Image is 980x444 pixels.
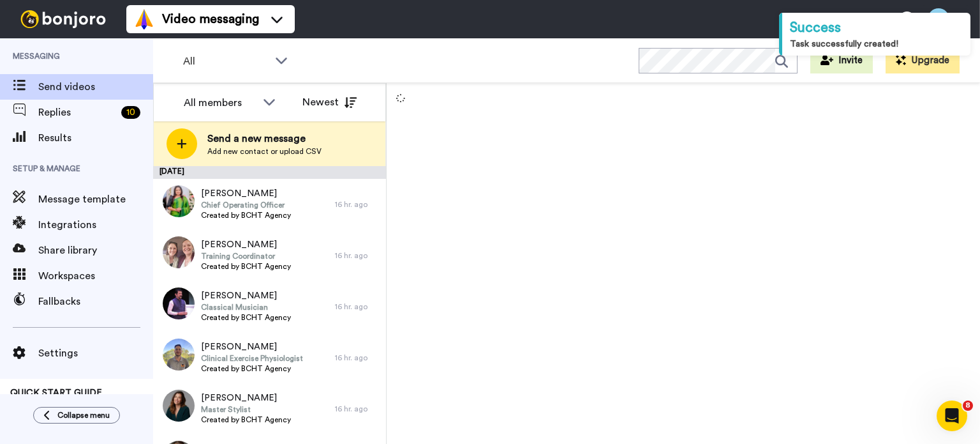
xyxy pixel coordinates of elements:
[38,192,153,207] span: Message template
[201,200,291,210] span: Chief Operating Officer
[201,341,303,353] span: [PERSON_NAME]
[163,287,195,319] img: 75ff4fff-b6d0-4400-914e-a5b4db2a81f5.jpg
[886,48,960,73] button: Upgrade
[201,187,291,200] span: [PERSON_NAME]
[38,130,153,146] span: Results
[207,146,322,157] span: Add new contact or upload CSV
[38,294,153,309] span: Fallbacks
[790,38,963,50] div: Task successfully created!
[201,261,291,272] span: Created by BCHT Agency
[162,10,259,28] span: Video messaging
[38,217,153,233] span: Integrations
[201,312,291,323] span: Created by BCHT Agency
[38,243,153,258] span: Share library
[335,404,380,414] div: 16 hr. ago
[57,410,110,420] span: Collapse menu
[201,392,291,404] span: [PERSON_NAME]
[201,364,303,374] span: Created by BCHT Agency
[335,250,380,261] div: 16 hr. ago
[38,346,153,361] span: Settings
[293,89,366,115] button: Newest
[335,199,380,210] div: 16 hr. ago
[134,9,154,29] img: vm-color.svg
[201,238,291,251] span: [PERSON_NAME]
[184,95,256,111] div: All members
[201,210,291,220] span: Created by BCHT Agency
[335,353,380,363] div: 16 hr. ago
[163,390,195,422] img: c2d6843e-ccc2-490d-bc3f-d0a0a322d4df.jpg
[163,236,195,268] img: de79e7ac-4cef-4cc9-bd8f-c6596037600b.jpg
[163,339,195,371] img: d03db974-09c0-425b-9fdb-081503eb9070.jpg
[33,407,120,424] button: Collapse menu
[10,388,102,397] span: QUICK START GUIDE
[201,415,291,425] span: Created by BCHT Agency
[335,302,380,312] div: 16 hr. ago
[15,10,111,28] img: bj-logo-header-white.svg
[207,131,322,146] span: Send a new message
[201,251,291,261] span: Training Coordinator
[963,401,973,411] span: 8
[183,54,269,69] span: All
[121,106,140,119] div: 10
[163,185,195,217] img: b932ef26-f684-465b-9f3c-1964c297235a.jpg
[201,353,303,364] span: Clinical Exercise Physiologist
[201,404,291,415] span: Master Stylist
[38,79,153,95] span: Send videos
[810,48,873,73] button: Invite
[937,401,967,431] iframe: Intercom live chat
[38,105,116,120] span: Replies
[153,166,386,179] div: [DATE]
[201,289,291,302] span: [PERSON_NAME]
[38,268,153,284] span: Workspaces
[201,302,291,312] span: Classical Musician
[790,18,963,38] div: Success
